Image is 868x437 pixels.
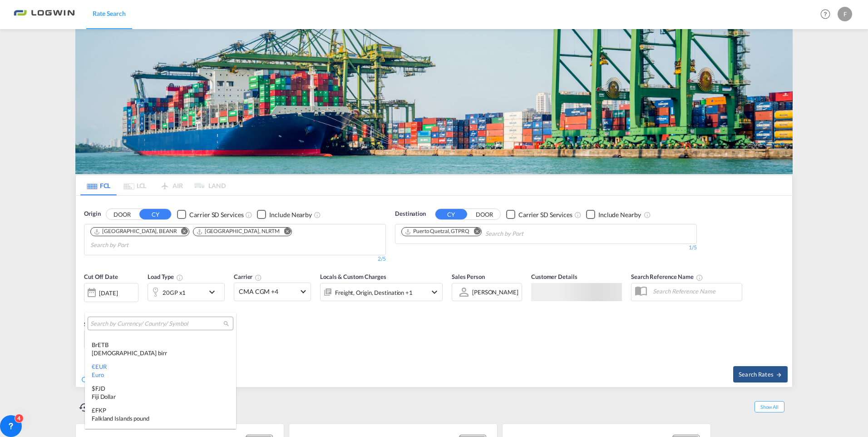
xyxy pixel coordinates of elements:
[92,428,97,436] span: kr
[92,392,229,401] div: Fiji Dollar
[90,320,223,328] input: Search by Currency/ Country/ Symbol
[92,363,95,370] span: €
[223,320,230,327] md-icon: icon-magnify
[92,407,95,414] span: £
[92,341,229,357] div: ETB
[92,349,229,357] div: [DEMOGRAPHIC_DATA] birr
[92,385,95,392] span: $
[92,384,229,401] div: FJD
[92,371,229,379] div: Euro
[92,414,229,422] div: Falkland Islands pound
[92,363,229,379] div: EUR
[92,341,98,348] span: Br
[92,406,229,422] div: FKP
